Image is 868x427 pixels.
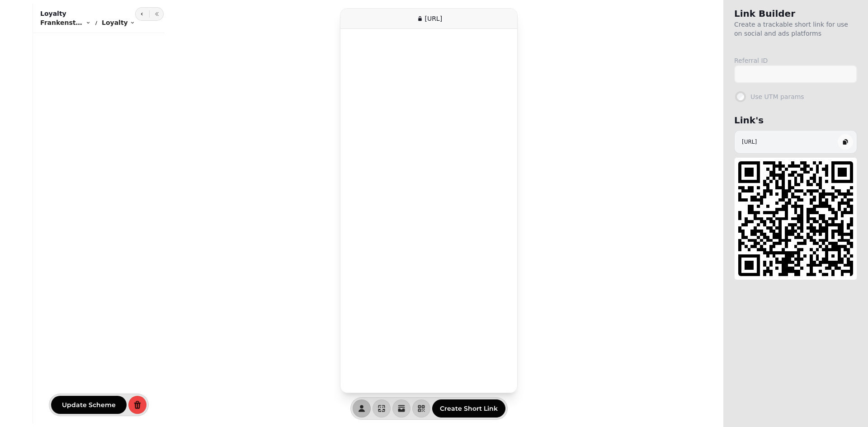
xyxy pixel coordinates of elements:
label: Referral ID [734,56,857,65]
p: [URL] [742,138,757,145]
h2: Link Builder [734,7,857,20]
h2: Loyalty [40,9,135,18]
p: [URL] [425,14,442,23]
span: Create Short Link [440,405,498,412]
button: Loyalty [102,18,135,27]
button: Frankensteins [40,18,91,27]
nav: breadcrumb [40,18,135,27]
button: Update Scheme [51,396,127,414]
iframe: branding-frame [340,29,517,393]
p: Create a trackable short link for use on social and ads platforms [734,20,857,38]
button: Create Short Link [432,399,505,418]
h2: Link's [734,114,857,127]
label: Use UTM params [750,92,855,101]
span: Update Scheme [62,402,116,408]
span: Frankensteins [40,18,84,27]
